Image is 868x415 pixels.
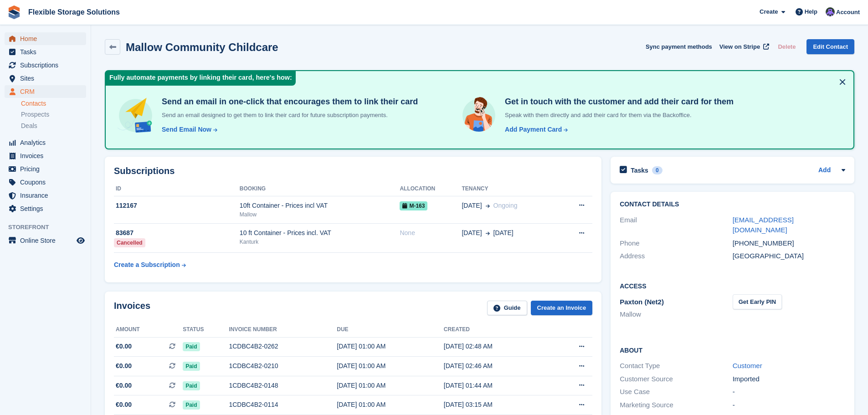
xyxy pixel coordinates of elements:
[444,381,551,390] div: [DATE] 01:44 AM
[114,166,592,176] h2: Subscriptions
[620,374,732,384] div: Customer Source
[20,32,75,45] span: Home
[117,97,154,134] img: send-email-b5881ef4c8f827a638e46e229e590028c7e36e3a6c99d2365469aff88783de13.svg
[20,46,75,58] span: Tasks
[21,110,86,119] a: Prospects
[21,122,37,130] span: Deals
[183,323,229,337] th: Status
[183,362,200,371] span: Paid
[21,99,86,108] a: Contacts
[183,342,200,351] span: Paid
[487,301,527,316] a: Guide
[229,323,337,337] th: Invoice number
[493,228,514,238] span: [DATE]
[240,228,400,238] div: 10 ft Container - Prices incl. VAT
[20,136,75,149] span: Analytics
[5,72,86,85] a: menu
[20,163,75,175] span: Pricing
[733,251,845,261] div: [GEOGRAPHIC_DATA]
[5,202,86,215] a: menu
[5,136,86,149] a: menu
[444,342,551,351] div: [DATE] 02:48 AM
[400,228,462,238] div: None
[805,7,817,16] span: Help
[5,59,86,72] a: menu
[114,256,186,273] a: Create a Subscription
[183,381,200,390] span: Paid
[21,121,86,131] a: Deals
[760,7,778,16] span: Create
[806,39,854,54] a: Edit Contact
[20,176,75,189] span: Coupons
[229,400,337,410] div: 1CDBC4B2-0114
[20,234,75,247] span: Online Store
[620,345,845,354] h2: About
[462,182,559,196] th: Tenancy
[20,59,75,72] span: Subscriptions
[444,323,551,337] th: Created
[126,41,278,53] h2: Mallow Community Childcare
[501,111,734,120] p: Speak with them directly and add their card for them via the Backoffice.
[620,309,732,320] li: Mallow
[631,166,648,174] h2: Tasks
[240,238,400,246] div: Kanturk
[733,216,794,234] a: [EMAIL_ADDRESS][DOMAIN_NAME]
[114,201,240,210] div: 112167
[337,323,444,337] th: Due
[620,251,732,261] div: Address
[21,110,49,119] span: Prospects
[733,400,845,410] div: -
[733,294,782,309] button: Get Early PIN
[620,201,845,208] h2: Contact Details
[116,400,132,410] span: €0.00
[493,202,518,209] span: Ongoing
[8,223,91,232] span: Storefront
[106,71,296,86] div: Fully automate payments by linking their card, here's how:
[337,400,444,410] div: [DATE] 01:00 AM
[20,149,75,162] span: Invoices
[5,234,86,247] a: menu
[620,215,732,236] div: Email
[5,163,86,175] a: menu
[114,228,240,238] div: 83687
[646,39,712,54] button: Sync payment methods
[501,125,569,134] a: Add Payment Card
[620,298,664,306] span: Paxton (Net2)
[5,46,86,58] a: menu
[5,149,86,162] a: menu
[20,72,75,85] span: Sites
[158,97,418,107] h4: Send an email in one-click that encourages them to link their card
[183,400,200,410] span: Paid
[116,381,132,390] span: €0.00
[229,381,337,390] div: 1CDBC4B2-0148
[337,361,444,371] div: [DATE] 01:00 AM
[337,381,444,390] div: [DATE] 01:00 AM
[400,201,427,210] span: M-163
[620,361,732,371] div: Contact Type
[5,176,86,189] a: menu
[774,39,799,54] button: Delete
[229,342,337,351] div: 1CDBC4B2-0262
[114,301,150,316] h2: Invoices
[20,85,75,98] span: CRM
[5,32,86,45] a: menu
[652,166,663,174] div: 0
[733,238,845,249] div: [PHONE_NUMBER]
[20,202,75,215] span: Settings
[501,97,734,107] h4: Get in touch with the customer and add their card for them
[733,362,762,369] a: Customer
[162,125,211,134] div: Send Email Now
[229,361,337,371] div: 1CDBC4B2-0210
[158,111,418,120] p: Send an email designed to get them to link their card for future subscription payments.
[337,342,444,351] div: [DATE] 01:00 AM
[620,400,732,410] div: Marketing Source
[719,42,760,51] span: View on Stripe
[240,210,400,219] div: Mallow
[444,361,551,371] div: [DATE] 02:46 AM
[462,201,482,210] span: [DATE]
[114,238,145,247] div: Cancelled
[620,281,845,290] h2: Access
[460,97,498,134] img: get-in-touch-e3e95b6451f4e49772a6039d3abdde126589d6f45a760754adfa51be33bf0f70.svg
[114,182,240,196] th: ID
[444,400,551,410] div: [DATE] 03:15 AM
